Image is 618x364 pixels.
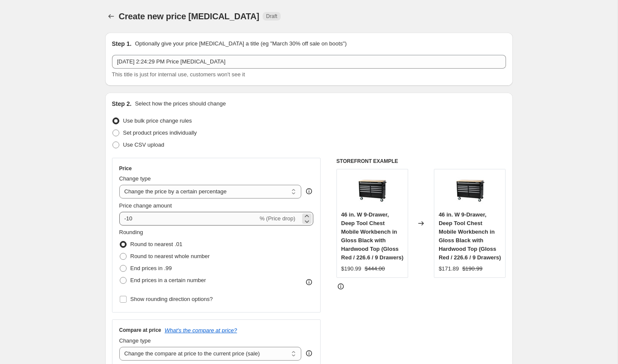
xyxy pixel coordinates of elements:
h2: Step 2. [112,99,132,108]
strike: $444.00 [365,265,385,273]
div: $190.99 [341,265,361,273]
span: Round to nearest whole number [130,253,210,259]
span: End prices in a certain number [130,277,206,283]
span: Use bulk price change rules [123,117,192,124]
span: 46 in. W 9-Drawer, Deep Tool Chest Mobile Workbench in Gloss Black with Hardwood Top (Gloss Red /... [439,211,501,261]
span: End prices in .99 [130,265,172,271]
span: Price change amount [119,202,172,209]
span: Draft [266,13,277,20]
h3: Compare at price [119,327,161,334]
span: Change type [119,175,151,182]
span: Use CSV upload [123,141,164,148]
span: Set product prices individually [123,129,197,136]
span: Create new price [MEDICAL_DATA] [119,12,260,21]
p: Select how the prices should change [135,99,226,108]
button: What's the compare at price? [165,327,237,334]
strike: $190.99 [462,265,482,273]
span: This title is just for internal use, customers won't see it [112,71,245,78]
img: 841f18e9203efdcba1004cde6a79b4c6_f2586d7b-15d1-45d9-99e4-7b548dc925f1_80x.jpg [355,174,389,208]
img: 841f18e9203efdcba1004cde6a79b4c6_f2586d7b-15d1-45d9-99e4-7b548dc925f1_80x.jpg [453,174,487,208]
span: % (Price drop) [260,215,295,222]
span: Rounding [119,229,143,235]
p: Optionally give your price [MEDICAL_DATA] a title (eg "March 30% off sale on boots") [135,39,346,48]
div: $171.89 [439,265,459,273]
input: -15 [119,212,258,226]
button: Price change jobs [105,10,117,22]
h3: Price [119,165,132,172]
div: help [305,187,313,196]
input: 30% off holiday sale [112,55,506,69]
h2: Step 1. [112,39,132,48]
span: Show rounding direction options? [130,296,213,302]
h6: STOREFRONT EXAMPLE [336,158,506,165]
div: help [305,349,313,358]
span: Round to nearest .01 [130,241,182,247]
span: 46 in. W 9-Drawer, Deep Tool Chest Mobile Workbench in Gloss Black with Hardwood Top (Gloss Red /... [341,211,403,261]
span: Change type [119,337,151,344]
